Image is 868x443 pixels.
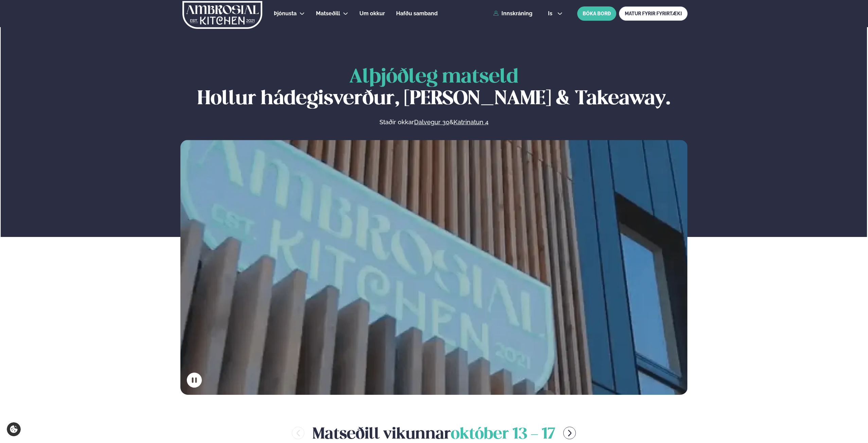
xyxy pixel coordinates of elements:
[316,10,340,18] a: Matseðill
[182,1,263,29] img: logo
[493,11,532,17] a: Innskráning
[414,118,449,126] a: Dalvegur 30
[396,10,438,17] span: Hafðu samband
[396,10,438,18] a: Hafðu samband
[543,11,568,16] button: is
[563,427,576,439] button: menu-btn-right
[316,10,340,17] span: Matseðill
[454,118,489,126] a: Katrinatun 4
[619,6,688,21] a: MATUR FYRIR FYRIRTÆKI
[359,10,385,17] span: Um okkur
[359,10,385,18] a: Um okkur
[577,6,616,21] button: BÓKA BORÐ
[451,427,555,442] span: október 13 - 17
[274,10,297,18] a: Þjónusta
[548,11,554,16] span: is
[180,67,688,110] h1: Hollur hádegisverður, [PERSON_NAME] & Takeaway.
[305,118,562,126] p: Staðir okkar &
[7,422,21,436] a: Cookie settings
[292,427,304,439] button: menu-btn-left
[274,10,297,17] span: Þjónusta
[349,68,518,87] span: Alþjóðleg matseld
